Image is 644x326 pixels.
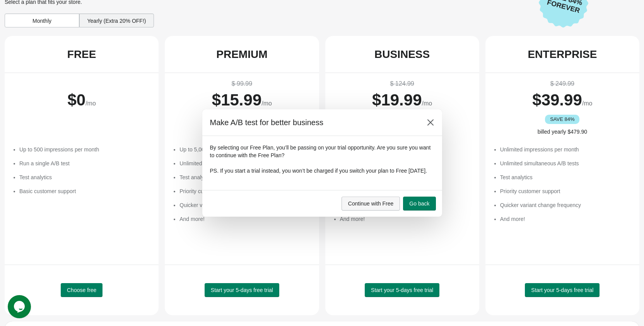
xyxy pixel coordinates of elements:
button: Go back [403,197,436,211]
p: PS. If you start a trial instead, you won’t be charged if you switch your plan to Free [DATE]. [210,167,434,175]
span: Continue with Free [348,200,394,207]
span: Go back [409,200,429,207]
button: Continue with Free [342,197,400,211]
h2: Make A/B test for better business [210,117,416,128]
iframe: chat widget [8,295,32,318]
p: By selecting our Free Plan, you’ll be passing on your trial opportunity. Are you sure you want to... [210,144,434,159]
